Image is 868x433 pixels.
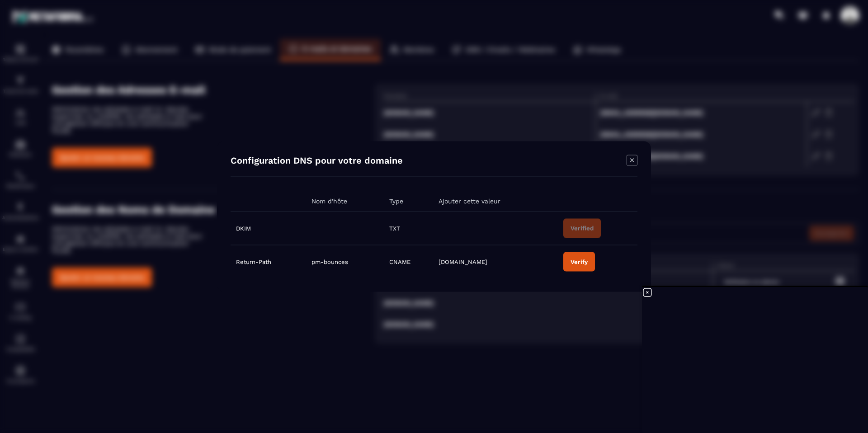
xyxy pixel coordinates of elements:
[231,212,306,245] td: DKIM
[231,155,403,168] h4: Configuration DNS pour votre domaine
[439,259,487,265] span: [DOMAIN_NAME]
[306,191,384,212] th: Nom d'hôte
[433,191,558,212] th: Ajouter cette valeur
[563,252,595,272] button: Verify
[384,212,433,245] td: TXT
[571,259,588,265] div: Verify
[563,219,601,238] button: Verified
[384,245,433,278] td: CNAME
[311,259,348,265] span: pm-bounces
[231,245,306,278] td: Return-Path
[571,225,594,232] div: Verified
[384,191,433,212] th: Type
